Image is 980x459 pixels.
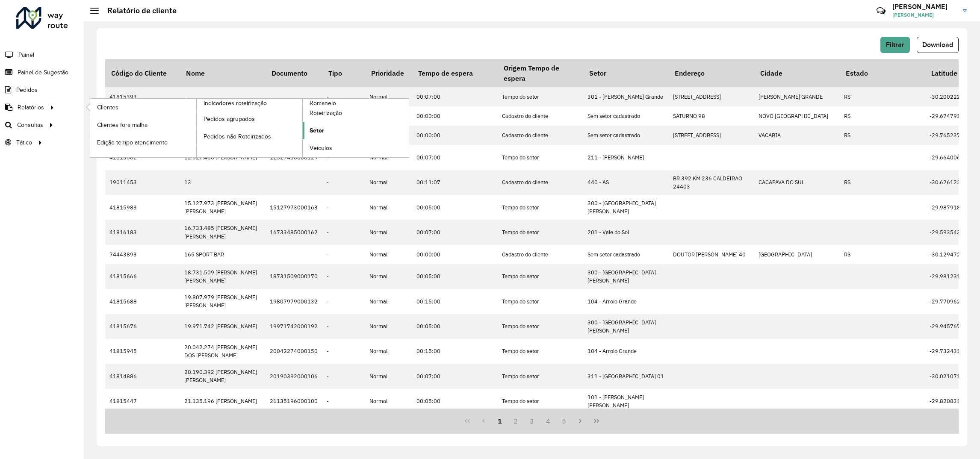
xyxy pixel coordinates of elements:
[266,59,322,87] th: Documento
[105,314,180,339] td: 41815676
[365,87,412,106] td: Normal
[498,220,583,244] td: Tempo do setor
[880,37,910,53] button: Filtrar
[498,126,583,145] td: Cadastro do cliente
[180,195,266,220] td: 15.127.973 [PERSON_NAME] [PERSON_NAME]
[105,289,180,314] td: 41815688
[412,364,498,388] td: 00:07:00
[508,413,524,429] button: 2
[669,87,754,106] td: [STREET_ADDRESS]
[917,37,959,53] button: Download
[365,264,412,289] td: Normal
[583,264,669,289] td: 300 - [GEOGRAPHIC_DATA][PERSON_NAME]
[180,245,266,264] td: 165 SPORT BAR
[17,121,43,129] span: Consultas
[90,99,303,157] a: Indicadores roteirização
[840,106,925,126] td: RS
[90,134,196,151] a: Edição tempo atendimento
[412,245,498,264] td: 00:00:00
[365,170,412,195] td: Normal
[412,389,498,414] td: 00:05:00
[498,87,583,106] td: Tempo do setor
[99,6,177,15] h2: Relatório de cliente
[105,220,180,244] td: 41816183
[310,109,342,118] span: Roteirização
[754,106,840,126] td: NOVO [GEOGRAPHIC_DATA]
[303,140,409,157] a: Veículos
[412,289,498,314] td: 00:15:00
[583,245,669,264] td: Sem setor cadastrado
[180,170,266,195] td: 13
[498,195,583,220] td: Tempo do setor
[669,106,754,126] td: SATURNO 98
[886,41,904,48] span: Filtrar
[412,87,498,106] td: 00:07:00
[180,59,266,87] th: Nome
[365,59,412,87] th: Prioridade
[97,138,168,147] span: Edição tempo atendimento
[412,195,498,220] td: 00:05:00
[18,103,44,112] span: Relatórios
[412,220,498,244] td: 00:07:00
[105,87,180,106] td: 41815393
[583,314,669,339] td: 300 - [GEOGRAPHIC_DATA][PERSON_NAME]
[583,289,669,314] td: 104 - Arroio Grande
[365,220,412,244] td: Normal
[922,41,953,48] span: Download
[197,128,303,145] a: Pedidos não Roteirizados
[266,289,322,314] td: 19807979000132
[840,59,925,87] th: Estado
[180,220,266,244] td: 16.733.485 [PERSON_NAME] [PERSON_NAME]
[498,339,583,364] td: Tempo do setor
[412,126,498,145] td: 00:00:00
[105,264,180,289] td: 41815666
[180,364,266,388] td: 20.190.392 [PERSON_NAME] [PERSON_NAME]
[840,126,925,145] td: RS
[310,99,336,108] span: Romaneio
[105,195,180,220] td: 41815983
[412,59,498,87] th: Tempo de espera
[669,170,754,195] td: BR 392 KM 236 CALDEIRAO 24403
[303,105,409,122] a: Roteirização
[365,314,412,339] td: Normal
[365,389,412,414] td: Normal
[180,289,266,314] td: 19.807.979 [PERSON_NAME] [PERSON_NAME]
[266,264,322,289] td: 18731509000170
[498,264,583,289] td: Tempo do setor
[412,264,498,289] td: 00:05:00
[365,364,412,388] td: Normal
[266,195,322,220] td: 15127973000163
[498,170,583,195] td: Cadastro do cliente
[840,170,925,195] td: RS
[583,59,669,87] th: Setor
[754,245,840,264] td: [GEOGRAPHIC_DATA]
[18,68,68,77] span: Painel de Sugestão
[97,103,118,112] span: Clientes
[322,59,365,87] th: Tipo
[583,87,669,106] td: 301 - [PERSON_NAME] Grande
[498,364,583,388] td: Tempo do setor
[872,2,890,20] a: Contato Rápido
[412,314,498,339] td: 00:05:00
[583,106,669,126] td: Sem setor cadastrado
[322,87,365,106] td: -
[266,364,322,388] td: 20190392000106
[498,289,583,314] td: Tempo do setor
[524,413,540,429] button: 3
[498,59,583,87] th: Origem Tempo de espera
[180,339,266,364] td: 20.042.274 [PERSON_NAME] DOS [PERSON_NAME]
[583,195,669,220] td: 300 - [GEOGRAPHIC_DATA][PERSON_NAME]
[16,85,38,94] span: Pedidos
[583,339,669,364] td: 104 - Arroio Grande
[105,389,180,414] td: 41815447
[105,245,180,264] td: 74443893
[303,122,409,139] a: Setor
[412,106,498,126] td: 00:00:00
[498,389,583,414] td: Tempo do setor
[892,3,956,11] h3: [PERSON_NAME]
[266,389,322,414] td: 21135196000100
[583,145,669,170] td: 211 - [PERSON_NAME]
[180,389,266,414] td: 21.135.196 [PERSON_NAME]
[412,170,498,195] td: 00:11:07
[322,220,365,244] td: -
